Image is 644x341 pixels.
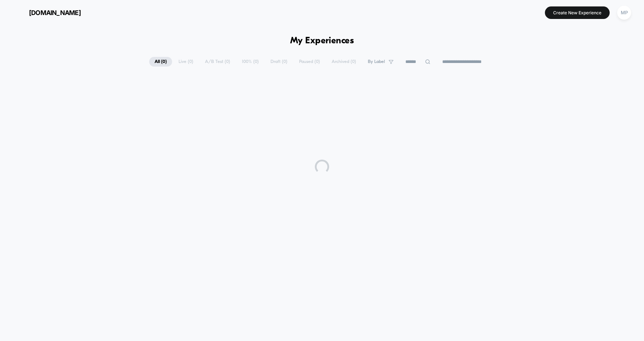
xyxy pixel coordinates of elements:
div: MP [617,6,631,20]
button: MP [615,5,633,20]
button: Create New Experience [545,6,610,19]
h1: My Experiences [290,36,354,46]
span: All ( 0 ) [149,57,172,67]
span: By Label [368,59,385,64]
button: [DOMAIN_NAME] [11,7,83,18]
span: [DOMAIN_NAME] [29,9,81,16]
